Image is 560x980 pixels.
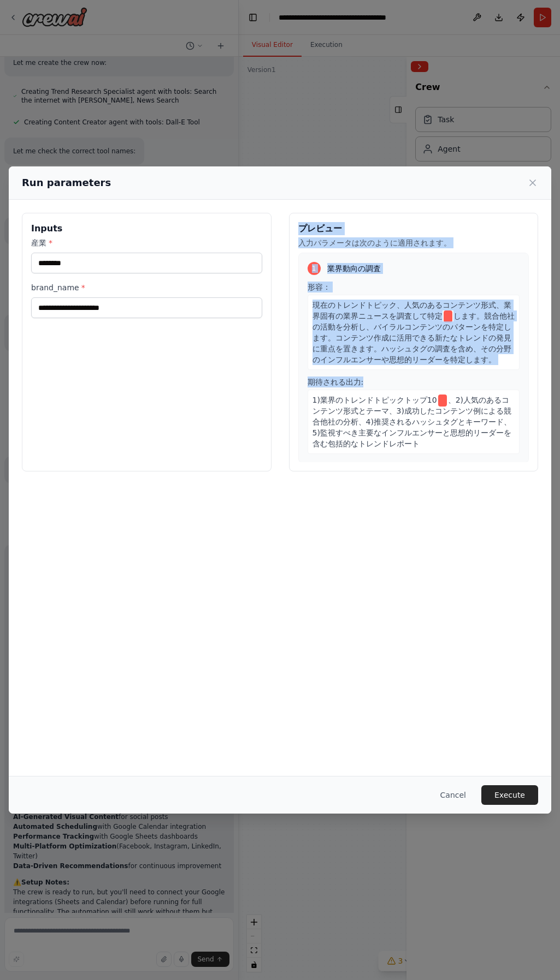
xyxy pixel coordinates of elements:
[31,238,46,247] font: 産業
[298,222,529,235] h3: プレビュー
[308,390,520,454] div: を含む包括的なトレンドレポート
[481,785,538,805] button: Execute
[308,262,321,275] div: 1
[34,223,62,234] font: nputs
[308,378,364,386] span: 期待される出力:
[432,785,475,805] button: Cancel
[22,175,111,190] h2: Run parameters
[313,312,515,364] span: します。競合他社の活動を分析し、バイラルコンテンツのパターンを特定します。コンテンツ作成に活用できる新たなトレンドの発見に重点を置きます。ハッシュタグの調査を含め、その分野のインフルエンサーや思...
[444,310,452,322] span: Variable: industry
[31,222,262,235] h3: I
[327,263,381,274] span: 業界動向の調査
[298,237,529,248] p: 入力パラメータは次のように適用されます。
[31,283,79,292] font: brand_name
[313,396,437,404] span: 1)業界のトレンドトピックトップ10
[438,395,447,407] span: Variable: industry
[313,301,511,320] span: 現在のトレンドトピック、人気のあるコンテンツ形式、業界固有の業界ニュースを調査して特定
[308,283,331,291] span: 形容：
